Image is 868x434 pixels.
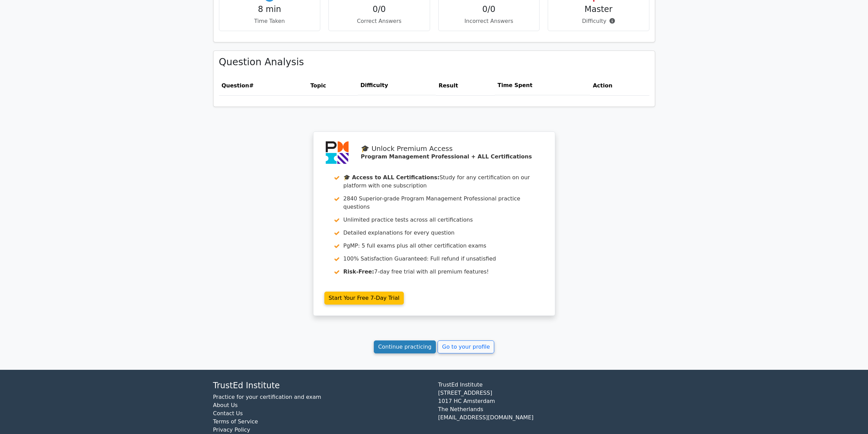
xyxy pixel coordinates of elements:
[219,76,308,95] th: #
[444,4,534,14] h4: 0/0
[225,17,315,25] p: Time Taken
[213,402,238,408] a: About Us
[324,292,404,305] a: Start Your Free 7-Day Trial
[213,418,258,425] a: Terms of Service
[225,4,315,14] h4: 8 min
[222,82,249,89] span: Question
[213,426,250,433] a: Privacy Policy
[554,4,644,14] h4: Master
[495,76,590,95] th: Time Spent
[554,17,644,25] p: Difficulty
[334,4,424,14] h4: 0/0
[590,76,649,95] th: Action
[219,56,649,68] h3: Question Analysis
[308,76,358,95] th: Topic
[444,17,534,25] p: Incorrect Answers
[334,17,424,25] p: Correct Answers
[213,381,430,391] h4: TrustEd Institute
[213,394,321,400] a: Practice for your certification and exam
[213,410,243,417] a: Contact Us
[358,76,436,95] th: Difficulty
[374,340,436,353] a: Continue practicing
[438,340,494,353] a: Go to your profile
[436,76,495,95] th: Result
